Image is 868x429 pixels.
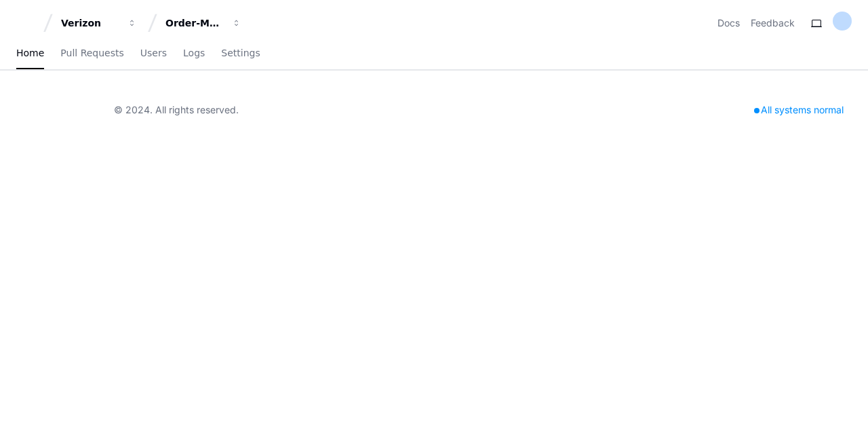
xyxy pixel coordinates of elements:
a: Logs [183,38,205,69]
span: Settings [221,49,260,57]
span: Users [140,49,167,57]
a: Pull Requests [60,38,123,69]
span: Home [16,49,44,57]
a: Users [140,38,167,69]
div: Order-Management-Legacy [165,16,224,30]
div: Verizon [61,16,119,30]
button: Order-Management-Legacy [160,11,247,35]
a: Home [16,38,44,69]
div: © 2024. All rights reserved. [114,103,239,117]
div: All systems normal [746,100,852,119]
button: Verizon [56,11,142,35]
button: Feedback [751,16,795,30]
span: Logs [183,49,205,57]
a: Docs [717,16,740,30]
span: Pull Requests [60,49,123,57]
a: Settings [221,38,260,69]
